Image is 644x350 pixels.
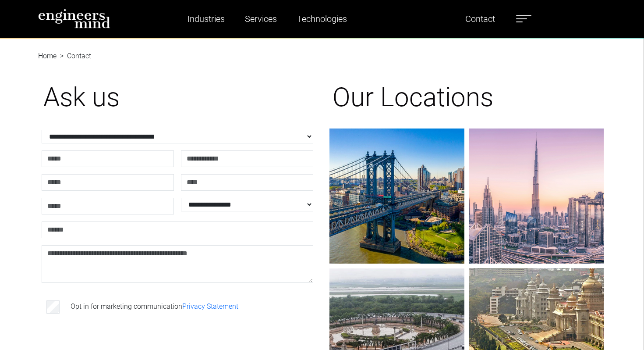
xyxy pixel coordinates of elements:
[241,9,280,29] a: Services
[329,129,464,264] img: gif
[38,42,606,53] nav: breadcrumb
[294,9,350,29] a: Technologies
[71,301,238,312] label: Opt in for marketing communication
[184,9,228,29] a: Industries
[469,129,604,264] img: gif
[333,82,601,113] h1: Our Locations
[182,302,238,311] a: Privacy Statement
[43,82,311,113] h1: Ask us
[38,9,110,29] img: logo
[462,9,499,29] a: Contact
[38,52,57,60] a: Home
[57,51,91,61] li: Contact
